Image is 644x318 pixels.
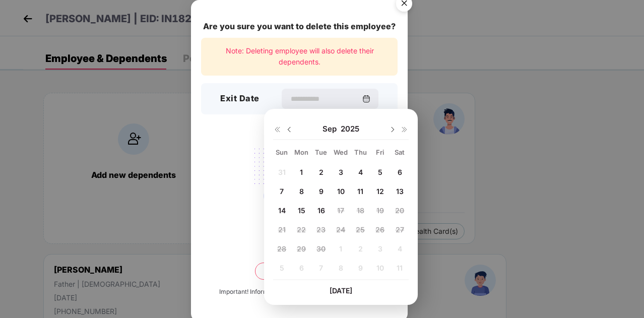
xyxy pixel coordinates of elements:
[357,187,363,196] span: 11
[312,148,330,157] div: Tue
[337,187,345,196] span: 10
[280,187,284,196] span: 7
[323,124,341,134] span: Sep
[299,187,304,196] span: 8
[255,263,344,280] button: Delete permanently
[317,206,325,215] span: 16
[285,125,293,134] img: svg+xml;base64,PHN2ZyBpZD0iRHJvcGRvd24tMzJ4MzIiIHhtbG5zPSJodHRwOi8vd3d3LnczLm9yZy8yMDAwL3N2ZyIgd2...
[341,124,359,134] span: 2025
[378,168,382,176] span: 5
[273,125,281,134] img: svg+xml;base64,PHN2ZyB4bWxucz0iaHR0cDovL3d3dy53My5vcmcvMjAwMC9zdmciIHdpZHRoPSIxNiIgaGVpZ2h0PSIxNi...
[391,148,409,157] div: Sat
[243,143,356,221] img: svg+xml;base64,PHN2ZyB4bWxucz0iaHR0cDovL3d3dy53My5vcmcvMjAwMC9zdmciIHdpZHRoPSIyMjQiIGhlaWdodD0iMT...
[293,148,310,157] div: Mon
[300,168,303,176] span: 1
[332,148,350,157] div: Wed
[220,92,260,105] h3: Exit Date
[330,286,352,295] span: [DATE]
[319,168,324,176] span: 2
[319,187,324,196] span: 9
[396,187,404,196] span: 13
[298,206,305,215] span: 15
[219,287,379,297] div: Important! Information once deleted, can’t be recovered.
[339,168,343,176] span: 3
[278,206,286,215] span: 14
[273,148,291,157] div: Sun
[358,168,363,176] span: 4
[389,125,397,134] img: svg+xml;base64,PHN2ZyBpZD0iRHJvcGRvd24tMzJ4MzIiIHhtbG5zPSJodHRwOi8vd3d3LnczLm9yZy8yMDAwL3N2ZyIgd2...
[371,148,389,157] div: Fri
[398,168,402,176] span: 6
[362,95,370,103] img: svg+xml;base64,PHN2ZyBpZD0iQ2FsZW5kYXItMzJ4MzIiIHhtbG5zPSJodHRwOi8vd3d3LnczLm9yZy8yMDAwL3N2ZyIgd2...
[201,38,398,76] div: Note: Deleting employee will also delete their dependents.
[376,187,384,196] span: 12
[352,148,369,157] div: Thu
[201,20,398,33] div: Are you sure you want to delete this employee?
[401,125,409,134] img: svg+xml;base64,PHN2ZyB4bWxucz0iaHR0cDovL3d3dy53My5vcmcvMjAwMC9zdmciIHdpZHRoPSIxNiIgaGVpZ2h0PSIxNi...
